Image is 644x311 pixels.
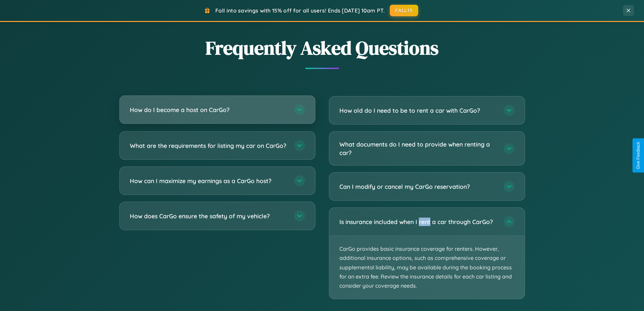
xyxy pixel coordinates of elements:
[390,5,418,16] button: FALL15
[130,177,287,185] h3: How can I maximize my earnings as a CarGo host?
[130,212,287,220] h3: How does CarGo ensure the safety of my vehicle?
[339,140,497,157] h3: What documents do I need to provide when renting a car?
[130,141,287,150] h3: What are the requirements for listing my car on CarGo?
[339,106,497,115] h3: How old do I need to be to rent a car with CarGo?
[636,142,641,169] div: Give Feedback
[119,35,525,61] h2: Frequently Asked Questions
[329,236,525,299] p: CarGo provides basic insurance coverage for renters. However, additional insurance options, such ...
[215,7,385,14] span: Fall into savings with 15% off for all users! Ends [DATE] 10am PT.
[130,106,287,114] h3: How do I become a host on CarGo?
[339,182,497,191] h3: Can I modify or cancel my CarGo reservation?
[339,218,497,226] h3: Is insurance included when I rent a car through CarGo?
